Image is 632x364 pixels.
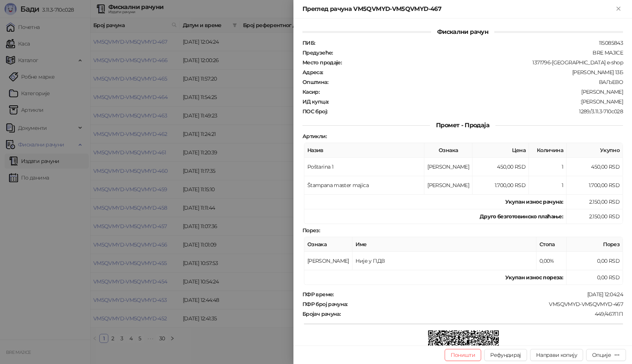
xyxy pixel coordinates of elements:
[536,252,567,270] td: 0,00%
[567,252,623,270] td: 0,00 RSD
[302,49,333,56] strong: Предузеће :
[302,5,614,14] div: Преглед рачуна VM5QVMYD-VM5QVMYD-467
[567,143,623,158] th: Укупно
[304,237,352,252] th: Ознака
[431,28,494,35] span: Фискални рачун
[352,252,536,270] td: Није у ПДВ
[304,158,424,176] td: Poštarina 1
[328,108,624,115] div: 1289/3.11.3-710c028
[342,59,624,66] div: 1371796-[GEOGRAPHIC_DATA] e-shop
[302,227,320,234] strong: Порез :
[320,88,624,95] div: [PERSON_NAME]
[505,198,563,205] strong: Укупан износ рачуна :
[445,349,482,361] button: Поништи
[302,301,348,308] strong: ПФР број рачуна :
[304,252,352,270] td: [PERSON_NAME]
[480,213,563,220] strong: Друго безготовинско плаћање :
[484,349,527,361] button: Рефундирај
[424,176,472,195] td: [PERSON_NAME]
[334,49,624,56] div: BRE MAJICE
[567,209,623,224] td: 2.150,00 RSD
[567,176,623,195] td: 1.700,00 RSD
[329,98,624,105] div: :[PERSON_NAME]
[567,195,623,209] td: 2.150,00 RSD
[316,40,624,46] div: 115085843
[614,5,623,14] button: Close
[430,122,495,129] span: Промет - Продаја
[567,237,623,252] th: Порез
[348,301,624,308] div: VM5QVMYD-VM5QVMYD-467
[505,274,563,281] strong: Укупан износ пореза:
[472,143,529,158] th: Цена
[586,349,626,361] button: Опције
[341,311,624,317] div: 449/467ПП
[302,40,315,46] strong: ПИБ :
[472,176,529,195] td: 1.700,00 RSD
[352,237,536,252] th: Име
[424,143,472,158] th: Ознака
[302,69,323,76] strong: Адреса :
[536,352,577,358] span: Направи копију
[304,143,424,158] th: Назив
[302,291,334,298] strong: ПФР време :
[567,158,623,176] td: 450,00 RSD
[302,79,328,85] strong: Општина :
[302,59,342,66] strong: Место продаје :
[530,349,583,361] button: Направи копију
[529,176,567,195] td: 1
[529,143,567,158] th: Количина
[302,133,327,140] strong: Артикли :
[567,270,623,285] td: 0,00 RSD
[324,69,624,76] div: [PERSON_NAME] 13Б
[334,291,624,298] div: [DATE] 12:04:24
[424,158,472,176] td: [PERSON_NAME]
[329,79,624,85] div: ВАЉЕВО
[302,88,319,95] strong: Касир :
[592,352,611,358] div: Опције
[302,98,328,105] strong: ИД купца :
[529,158,567,176] td: 1
[302,311,340,317] strong: Бројач рачуна :
[472,158,529,176] td: 450,00 RSD
[302,108,327,115] strong: ПОС број :
[536,237,567,252] th: Стопа
[304,176,424,195] td: Štampana master majica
